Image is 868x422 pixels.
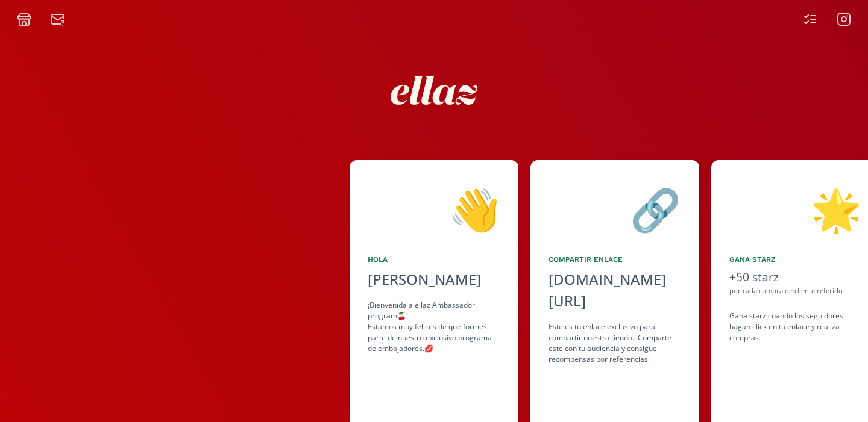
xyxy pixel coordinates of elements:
div: 👋 [368,178,500,240]
div: [DOMAIN_NAME][URL] [549,268,681,312]
div: 🔗 [549,178,681,240]
div: Este es tu enlace exclusivo para compartir nuestra tienda. ¡Comparte este con tu audiencia y cons... [549,321,681,365]
div: Gana starz cuando los seguidores hagan click en tu enlace y realiza compras . [729,311,862,343]
div: Compartir Enlace [549,254,681,265]
div: 🌟 [729,178,862,240]
div: ¡Bienvenida a ellaz Ambassador program🍒! Estamos muy felices de que formes parte de nuestro exclu... [368,300,500,354]
img: nKmKAABZpYV7 [380,36,488,144]
div: Gana starz [729,254,862,265]
div: [PERSON_NAME] [368,268,500,290]
div: Hola [368,254,500,265]
div: por cada compra de cliente referido [729,286,862,296]
div: +50 starz [729,268,862,286]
